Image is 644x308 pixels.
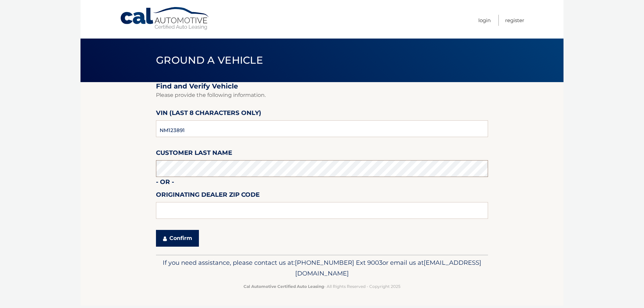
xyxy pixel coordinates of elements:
label: Originating Dealer Zip Code [156,190,260,202]
label: - or - [156,177,174,189]
p: If you need assistance, please contact us at: or email us at [160,257,484,279]
a: Cal Automotive [120,7,210,30]
h2: Find and Verify Vehicle [156,82,488,90]
span: Ground a Vehicle [156,54,263,66]
label: Customer Last Name [156,148,232,160]
strong: Cal Automotive Certified Auto Leasing [244,284,324,289]
p: - All Rights Reserved - Copyright 2025 [160,283,484,290]
span: [PHONE_NUMBER] Ext 9003 [295,259,382,266]
button: Confirm [156,230,199,247]
p: Please provide the following information. [156,90,488,100]
a: Login [478,15,491,26]
label: VIN (last 8 characters only) [156,108,261,120]
a: Register [505,15,524,26]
